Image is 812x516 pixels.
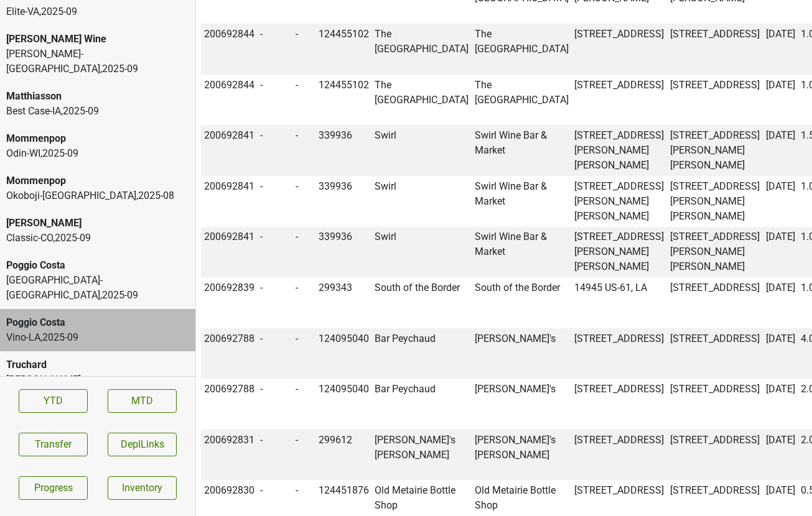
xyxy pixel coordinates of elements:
div: [GEOGRAPHIC_DATA]-[GEOGRAPHIC_DATA] , 2025 - 09 [6,273,189,303]
td: [STREET_ADDRESS][PERSON_NAME][PERSON_NAME] [572,227,668,278]
a: MTD [108,389,177,413]
td: 200692841 [201,176,258,227]
td: 200692841 [201,227,258,278]
td: - [258,176,293,227]
div: [PERSON_NAME] Wine [6,32,189,47]
td: 200692839 [201,277,258,328]
td: 200692788 [201,379,258,430]
td: [PERSON_NAME]'s [PERSON_NAME] [472,430,572,481]
td: [STREET_ADDRESS] [667,379,763,430]
div: Truchard [6,357,189,372]
button: Transfer [19,433,88,456]
div: Odin-WI , 2025 - 09 [6,146,189,161]
td: - [292,227,315,278]
td: - [258,430,293,481]
td: [STREET_ADDRESS] [572,430,668,481]
td: [PERSON_NAME]'s [PERSON_NAME] [371,430,472,481]
td: - [258,125,293,176]
div: Best Case-IA , 2025 - 09 [6,104,189,119]
td: - [292,176,315,227]
td: Swirl [371,176,472,227]
td: [STREET_ADDRESS] [667,328,763,379]
td: 339936 [315,125,372,176]
div: Poggio Costa [6,315,189,330]
div: Okoboji-[GEOGRAPHIC_DATA] , 2025 - 08 [6,188,189,203]
td: [STREET_ADDRESS] [667,75,763,126]
td: Swirl [371,125,472,176]
td: [STREET_ADDRESS] [667,24,763,75]
td: 200692841 [201,125,258,176]
td: 200692831 [201,430,258,481]
div: Poggio Costa [6,258,189,273]
td: [STREET_ADDRESS] [572,75,668,126]
td: 124455102 [315,75,372,126]
div: Mommenpop [6,173,189,188]
td: [STREET_ADDRESS][PERSON_NAME][PERSON_NAME] [572,176,668,227]
div: [PERSON_NAME]-[GEOGRAPHIC_DATA] , 2025 - 09 [6,47,189,76]
button: DeplLinks [108,433,177,456]
td: - [292,379,315,430]
a: Progress [19,476,88,500]
td: [STREET_ADDRESS] [572,24,668,75]
td: Swirl [371,227,472,278]
td: [STREET_ADDRESS] [572,379,668,430]
td: - [292,328,315,379]
td: 339936 [315,176,372,227]
td: - [292,430,315,481]
td: The [GEOGRAPHIC_DATA] [371,24,472,75]
td: 200692844 [201,75,258,126]
td: [STREET_ADDRESS] [572,328,668,379]
td: 200692844 [201,24,258,75]
div: Vino-LA , 2025 - 09 [6,330,189,345]
a: Inventory [108,476,177,500]
td: [DATE] [763,277,798,328]
td: South of the Border [472,277,572,328]
td: South of the Border [371,277,472,328]
td: Bar Peychaud [371,328,472,379]
td: [DATE] [763,379,798,430]
td: - [292,75,315,126]
td: 14945 US-61, LA [572,277,668,328]
td: 299612 [315,430,372,481]
td: - [258,75,293,126]
td: - [258,24,293,75]
td: - [292,125,315,176]
td: - [258,328,293,379]
td: The [GEOGRAPHIC_DATA] [472,24,572,75]
td: [PERSON_NAME]'s [472,379,572,430]
td: - [292,24,315,75]
td: [STREET_ADDRESS][PERSON_NAME][PERSON_NAME] [667,227,763,278]
td: [DATE] [763,176,798,227]
td: 339936 [315,227,372,278]
td: 124095040 [315,379,372,430]
td: The [GEOGRAPHIC_DATA] [371,75,472,126]
div: Matthiasson [6,89,189,104]
td: [DATE] [763,328,798,379]
div: Elite-VA , 2025 - 09 [6,4,189,19]
td: 299343 [315,277,372,328]
td: [DATE] [763,125,798,176]
td: 124095040 [315,328,372,379]
div: [PERSON_NAME] [6,216,189,231]
div: Mommenpop [6,131,189,146]
div: [PERSON_NAME]-[GEOGRAPHIC_DATA] , 2025 - 09 [6,372,189,402]
td: [STREET_ADDRESS] [667,277,763,328]
td: [DATE] [763,24,798,75]
td: [STREET_ADDRESS][PERSON_NAME][PERSON_NAME] [667,125,763,176]
td: Swirl Wine Bar & Market [472,176,572,227]
td: [DATE] [763,75,798,126]
td: 124455102 [315,24,372,75]
td: Swirl Wine Bar & Market [472,125,572,176]
td: [STREET_ADDRESS][PERSON_NAME][PERSON_NAME] [667,176,763,227]
a: YTD [19,389,88,413]
td: 200692788 [201,328,258,379]
td: [DATE] [763,430,798,481]
td: [STREET_ADDRESS][PERSON_NAME][PERSON_NAME] [572,125,668,176]
td: [STREET_ADDRESS] [667,430,763,481]
td: Bar Peychaud [371,379,472,430]
td: - [258,227,293,278]
td: - [292,277,315,328]
td: [DATE] [763,227,798,278]
td: - [258,277,293,328]
td: The [GEOGRAPHIC_DATA] [472,75,572,126]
